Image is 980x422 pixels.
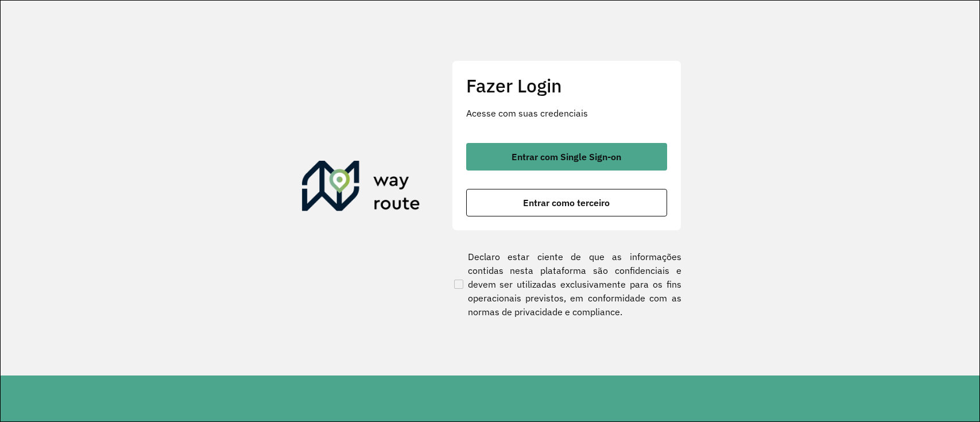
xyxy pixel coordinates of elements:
[302,161,420,216] img: Roteirizador AmbevTech
[466,106,667,120] p: Acesse com suas credenciais
[452,250,681,319] label: Declaro estar ciente de que as informações contidas nesta plataforma são confidenciais e devem se...
[512,152,621,161] span: Entrar com Single Sign-on
[466,75,667,96] h2: Fazer Login
[466,189,667,216] button: button
[466,143,667,171] button: button
[523,198,610,207] span: Entrar como terceiro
